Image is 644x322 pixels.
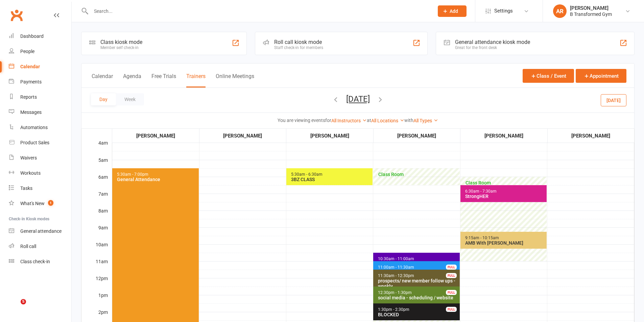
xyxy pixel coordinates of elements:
button: Trainers [186,73,206,88]
div: General Attendance [117,177,197,182]
div: [PERSON_NAME] [287,132,373,140]
span: 9:15am - 10:15am [465,236,499,240]
div: Roll call kiosk mode [274,39,323,45]
button: Free Trials [151,73,176,88]
div: Waivers [20,155,37,160]
div: 12pm [81,275,112,292]
a: All Types [413,118,438,123]
a: Waivers [9,150,71,166]
div: [PERSON_NAME] [461,132,547,140]
div: Class check-in [20,259,50,264]
span: 6:30am - 7:30am [465,189,497,194]
a: Messages [9,105,71,120]
div: [PERSON_NAME] [374,132,460,140]
a: All Instructors [331,118,367,123]
div: Patricia Hardgrave's availability: 6:00am - 11:00am [460,177,547,261]
div: Tasks [20,185,32,191]
div: What's New [20,201,45,206]
div: People [20,49,34,54]
strong: at [367,118,371,123]
div: Product Sales [20,140,49,145]
span: 5 [21,299,26,304]
div: [PERSON_NAME] [548,132,634,140]
span: Add [450,8,458,14]
div: Automations [20,125,48,130]
div: General attendance kiosk mode [455,39,530,45]
strong: for [325,118,331,123]
div: FULL [446,273,457,278]
div: 6am [81,173,112,190]
span: Settings [494,3,513,19]
a: People [9,44,71,59]
div: AMB With [PERSON_NAME] [465,240,545,246]
input: Search... [89,6,429,16]
a: Workouts [9,166,71,181]
div: Amanda Robinson's availability: 5:30am - 6:30am [373,168,459,185]
div: 1pm [81,292,112,308]
span: 5:30am - 7:00pm [117,172,149,177]
a: Payments [9,74,71,90]
a: Reports [9,90,71,105]
div: [PERSON_NAME] [200,132,286,140]
a: Calendar [9,59,71,74]
div: AR [553,4,567,18]
div: 5am [81,156,112,173]
button: Appointment [576,69,626,83]
button: Day [91,93,116,105]
span: 10:30am - 11:00am [378,256,414,261]
div: Dashboard [20,33,44,39]
div: [PERSON_NAME] [570,5,612,11]
div: BLOCKED [378,312,458,317]
div: FULL [446,290,457,295]
div: prospects/ new member follow ups - weekly [378,278,458,289]
button: Online Meetings [216,73,254,88]
div: 4am [81,139,112,156]
div: 10am [81,241,112,258]
div: 3BZ CLASS [291,177,371,182]
div: General attendance [20,228,62,234]
div: Calendar [20,64,40,69]
iframe: Intercom live chat [7,299,23,315]
a: Class kiosk mode [9,254,71,269]
div: 7am [81,190,112,207]
div: B Transformed Gym [570,11,612,17]
a: Automations [9,120,71,135]
div: Roll call [20,244,36,249]
div: Staff check-in for members [274,45,323,50]
button: Calendar [92,73,113,88]
a: What's New1 [9,196,71,211]
span: 5:30am - 6:30am [291,172,323,177]
span: 1 [48,200,53,206]
div: Payments [20,79,42,84]
button: Class / Event [523,69,574,83]
div: [PERSON_NAME] [113,132,199,140]
div: Member self check-in [100,45,142,50]
button: [DATE] [346,94,370,104]
a: Clubworx [8,7,25,24]
button: Add [438,5,467,17]
button: Week [116,93,144,105]
a: Roll call [9,239,71,254]
a: All Locations [371,118,404,123]
div: 8am [81,207,112,224]
div: Workouts [20,170,41,176]
div: StrongHER [465,194,545,199]
span: 11:30am - 12:30pm [378,273,414,278]
div: social media - scheduling / website [378,295,458,300]
strong: with [404,118,413,123]
a: Dashboard [9,29,71,44]
button: [DATE] [601,94,626,106]
span: 11:00am - 11:30am [378,265,414,270]
div: FULL [446,307,457,312]
div: 9am [81,224,112,241]
span: Class Room [378,172,458,177]
a: Tasks [9,181,71,196]
span: 12:30pm - 1:30pm [378,290,412,295]
strong: You are viewing events [278,118,325,123]
span: 1:30pm - 2:30pm [378,307,410,312]
span: Class Room [465,180,545,185]
div: FULL [446,265,457,270]
div: Reports [20,94,37,100]
div: Class kiosk mode [100,39,142,45]
button: Agenda [123,73,141,88]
